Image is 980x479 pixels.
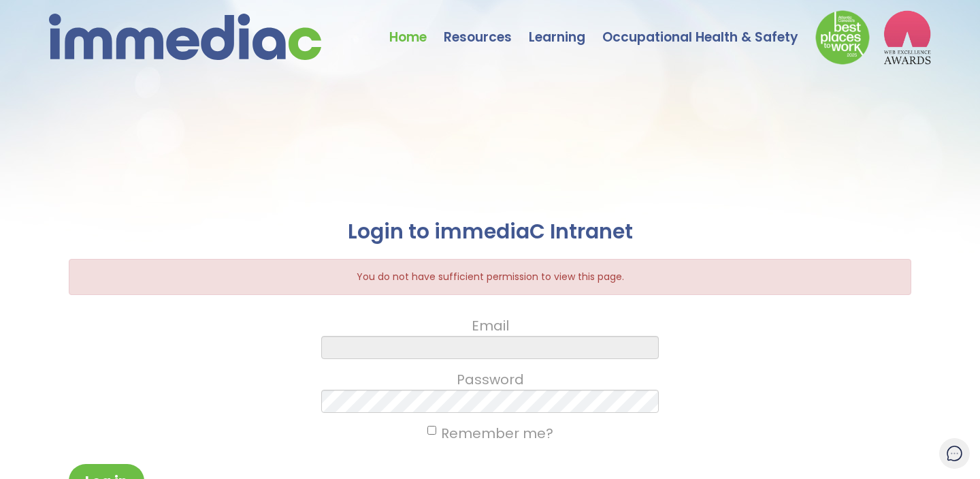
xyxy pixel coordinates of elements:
[883,10,931,65] img: logo2_wea_nobg.webp
[389,3,444,51] a: Home
[529,3,602,51] a: Learning
[427,423,553,444] label: Remember me?
[49,14,321,60] img: immediac
[444,3,529,51] a: Resources
[457,369,524,390] label: Password
[69,259,911,295] div: You do not have sufficient permission to view this page.
[602,3,815,51] a: Occupational Health & Safety
[427,426,436,435] input: Remember me?
[815,10,870,65] img: Down
[69,218,911,245] h2: Login to immediaC Intranet
[472,315,509,336] label: Email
